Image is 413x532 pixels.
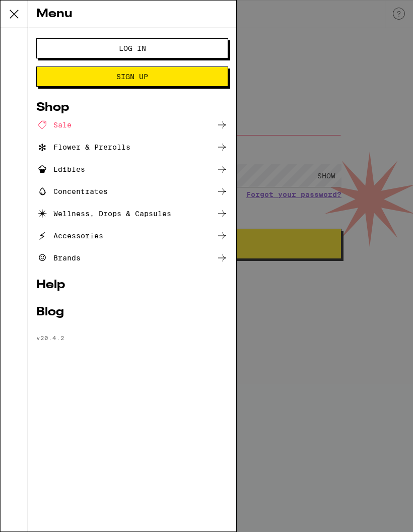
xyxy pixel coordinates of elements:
[36,102,228,114] a: Shop
[36,306,228,318] a: Blog
[36,119,72,131] div: Sale
[36,44,228,52] a: Log In
[36,73,228,81] a: Sign Up
[36,163,228,175] a: Edibles
[36,66,228,87] button: Sign Up
[36,38,228,58] button: Log In
[36,119,228,131] a: Sale
[36,279,228,291] a: Help
[36,141,228,153] a: Flower & Prerolls
[36,335,64,341] span: v 20.4.2
[36,252,81,264] div: Brands
[36,141,130,153] div: Flower & Prerolls
[36,185,228,197] a: Concentrates
[36,163,85,175] div: Edibles
[28,1,236,28] div: Menu
[36,185,108,197] div: Concentrates
[36,208,171,220] div: Wellness, Drops & Capsules
[116,73,148,80] span: Sign Up
[36,208,228,220] a: Wellness, Drops & Capsules
[119,45,146,52] span: Log In
[36,230,103,242] div: Accessories
[36,230,228,242] a: Accessories
[36,252,228,264] a: Brands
